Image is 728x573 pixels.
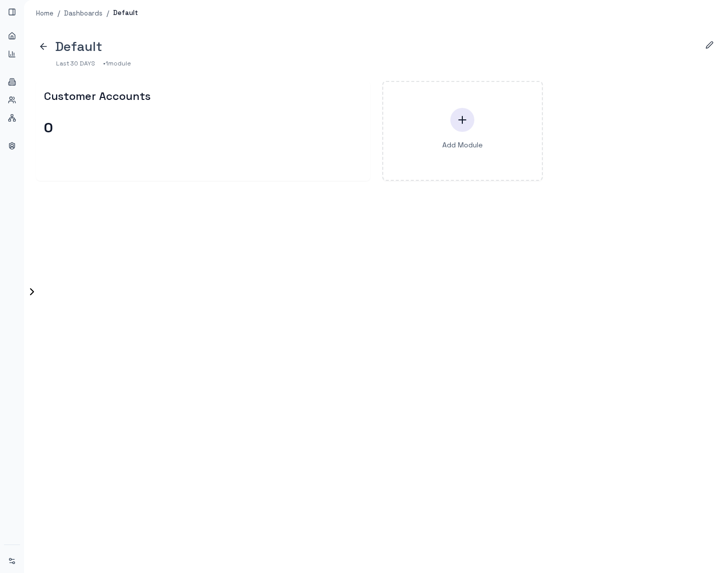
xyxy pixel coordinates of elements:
[55,38,102,54] h4: Default
[113,8,138,18] p: Default
[64,8,103,18] a: Dashboards
[58,8,60,18] li: /
[442,140,483,150] p: Add Module
[44,119,362,136] div: 0
[56,58,95,69] span: Last 30 DAYS
[107,8,109,18] li: /
[703,38,716,51] button: Edit dashboard
[44,89,336,103] span: Customer Accounts
[103,58,131,69] span: • 1 module
[36,8,54,18] a: Home
[24,287,32,297] button: Toggle Sidebar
